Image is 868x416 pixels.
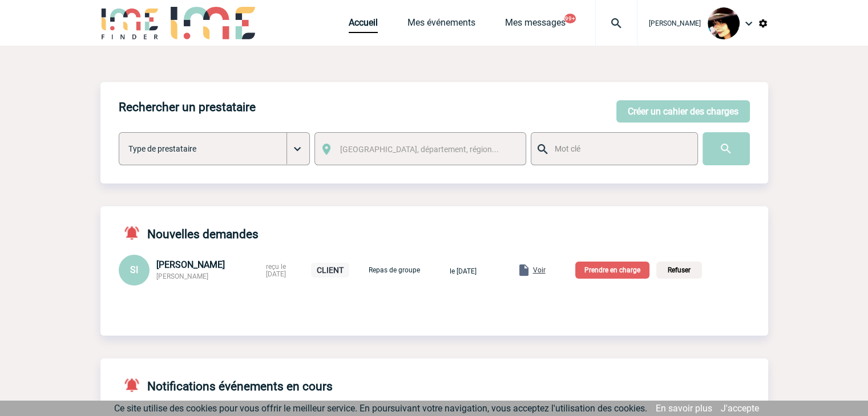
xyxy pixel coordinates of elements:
[708,7,740,39] img: 101023-0.jpg
[366,266,423,274] p: Repas de groupe
[649,19,701,27] span: [PERSON_NAME]
[552,141,687,156] input: Mot clé
[407,17,475,33] a: Mes événements
[656,262,702,279] p: Refuser
[119,377,333,393] h4: Notifications événements en cours
[340,145,499,154] span: [GEOGRAPHIC_DATA], département, région...
[100,7,160,39] img: IME-Finder
[349,17,378,33] a: Accueil
[575,262,649,279] p: Prendre en charge
[490,264,548,275] a: Voir
[656,403,712,414] a: En savoir plus
[721,403,759,414] a: J'accepte
[123,377,147,393] img: notifications-active-24-px-r.png
[703,132,750,165] input: Submit
[505,17,566,33] a: Mes messages
[114,403,647,414] span: Ce site utilise des cookies pour vous offrir le meilleur service. En poursuivant votre navigation...
[533,266,546,274] span: Voir
[266,263,286,278] span: reçu le [DATE]
[156,259,225,270] span: [PERSON_NAME]
[517,263,531,277] img: folder.png
[123,225,147,241] img: notifications-active-24-px-r.png
[564,14,576,23] button: 99+
[130,264,138,275] span: SI
[119,100,256,114] h4: Rechercher un prestataire
[156,272,208,280] span: [PERSON_NAME]
[311,263,349,278] p: CLIENT
[450,267,477,275] span: le [DATE]
[119,225,259,241] h4: Nouvelles demandes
